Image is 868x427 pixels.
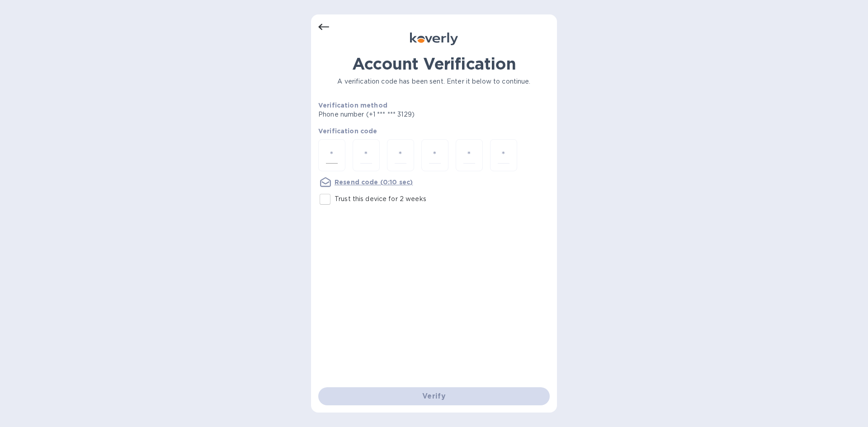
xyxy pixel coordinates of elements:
h1: Account Verification [318,54,550,73]
b: Verification method [318,102,387,109]
p: Trust this device for 2 weeks [335,194,426,204]
u: Resend code (0:10 sec) [335,178,413,186]
p: Verification code [318,127,550,136]
p: Phone number (+1 *** *** 3129) [318,110,484,119]
p: A verification code has been sent. Enter it below to continue. [318,77,550,86]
